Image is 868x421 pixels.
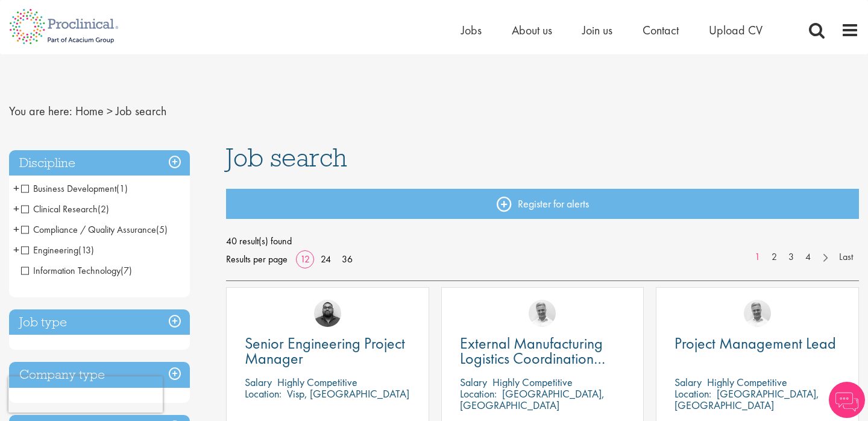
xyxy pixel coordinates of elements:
span: Job search [116,103,166,119]
a: Contact [643,22,679,38]
span: Senior Engineering Project Manager [245,333,405,369]
span: You are here: [9,103,72,119]
a: External Manufacturing Logistics Coordination Support [460,336,626,366]
span: Location: [245,387,281,400]
span: External Manufacturing Logistics Coordination Support [460,333,605,384]
span: Engineering [21,244,94,256]
span: Location: [460,387,497,400]
span: Compliance / Quality Assurance [21,223,156,236]
p: Highly Competitive [492,375,573,389]
a: Project Management Lead [675,336,840,351]
iframe: reCAPTCHA [8,376,163,413]
span: (13) [78,244,94,256]
a: Join us [582,22,612,38]
span: 40 result(s) found [226,232,859,250]
span: (1) [116,182,128,195]
span: (7) [121,264,132,277]
span: (5) [156,223,168,236]
a: Register for alerts [226,189,859,219]
a: Senior Engineering Project Manager [245,336,410,366]
span: Salary [460,375,487,389]
img: Chatbot [829,382,865,418]
span: + [13,220,19,238]
span: Business Development [21,182,116,195]
a: About us [512,22,552,38]
p: Highly Competitive [707,375,787,389]
img: Ashley Bennett [314,300,341,327]
a: 4 [799,250,817,264]
a: Jobs [461,22,482,38]
img: Joshua Bye [529,300,556,327]
span: > [107,103,113,119]
p: Highly Competitive [277,375,357,389]
span: + [13,200,19,218]
h3: Company type [9,362,190,388]
a: 3 [782,250,800,264]
span: Compliance / Quality Assurance [21,223,168,236]
span: Engineering [21,244,78,256]
a: 1 [749,250,766,264]
span: Medical Affairs [21,285,102,297]
a: breadcrumb link [75,103,104,119]
span: (2) [90,285,102,297]
span: Information Technology [21,264,121,277]
a: Upload CV [709,22,763,38]
p: Visp, [GEOGRAPHIC_DATA] [287,387,409,400]
span: Medical Affairs [21,285,90,297]
span: (2) [98,203,109,215]
img: Joshua Bye [744,300,771,327]
span: Business Development [21,182,128,195]
span: + [13,179,19,197]
span: Location: [675,387,711,400]
h3: Job type [9,309,190,335]
p: [GEOGRAPHIC_DATA], [GEOGRAPHIC_DATA] [675,387,819,412]
p: [GEOGRAPHIC_DATA], [GEOGRAPHIC_DATA] [460,387,605,412]
a: Last [833,250,859,264]
span: + [13,241,19,259]
span: Clinical Research [21,203,109,215]
a: 36 [338,253,357,265]
span: Salary [675,375,702,389]
span: + [13,282,19,300]
a: 12 [296,253,314,265]
span: Job search [226,141,347,174]
span: Results per page [226,250,288,268]
span: Information Technology [21,264,132,277]
span: Clinical Research [21,203,98,215]
a: 24 [316,253,335,265]
span: Project Management Lead [675,333,836,353]
a: 2 [766,250,783,264]
h3: Discipline [9,150,190,176]
span: Salary [245,375,272,389]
